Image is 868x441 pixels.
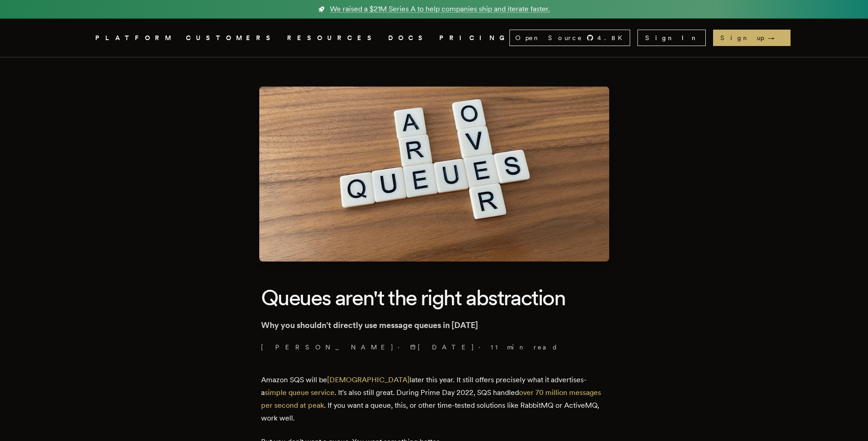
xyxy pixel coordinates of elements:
[327,375,410,384] a: [DEMOGRAPHIC_DATA]
[259,87,609,262] img: Featured image for Queues aren't the right abstraction blog post
[265,388,334,397] a: simple queue service
[261,343,607,352] p: · ·
[261,283,607,312] h1: Queues aren't the right abstraction
[287,32,377,44] button: RESOURCES
[713,30,791,46] a: Sign up
[261,319,607,332] p: Why you shouldn't directly use message queues in [DATE]
[491,343,558,352] span: 11 min read
[261,374,607,425] p: Amazon SQS will be later this year. It still offers precisely what it advertises-a . It's also st...
[261,343,394,352] a: [PERSON_NAME]
[597,33,628,42] span: 4.8 K
[515,33,583,42] span: Open Source
[95,32,175,44] button: PLATFORM
[637,30,706,46] a: Sign In
[330,4,550,15] span: We raised a $21M Series A to help companies ship and iterate faster.
[186,32,276,44] a: CUSTOMERS
[410,343,475,352] span: [DATE]
[388,32,428,44] a: DOCS
[439,32,509,44] a: PRICING
[768,33,783,42] span: →
[70,19,799,57] nav: Global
